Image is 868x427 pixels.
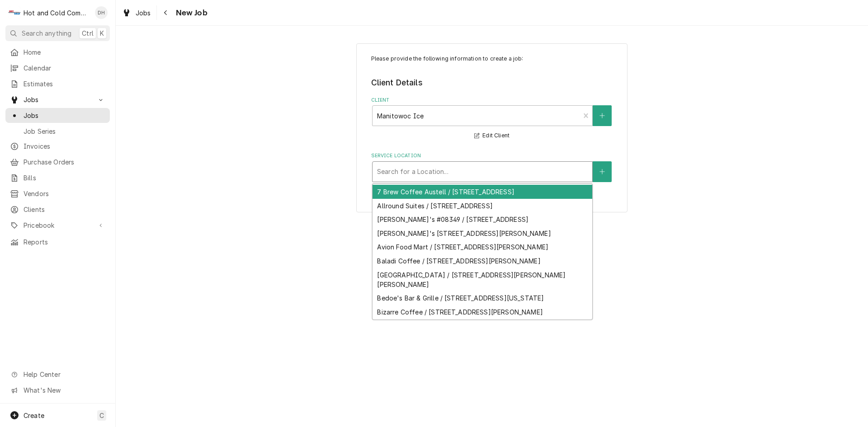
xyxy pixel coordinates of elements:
[82,28,94,38] span: Ctrl
[24,47,105,57] span: Home
[24,127,105,136] span: Job Series
[24,95,92,104] span: Jobs
[371,55,613,182] div: Job Create/Update Form
[5,186,110,201] a: Vendors
[22,28,71,38] span: Search anything
[371,152,613,182] div: Service Location
[24,63,105,73] span: Calendar
[24,141,105,151] span: Invoices
[5,76,110,91] a: Estimates
[24,205,105,214] span: Clients
[373,240,592,254] div: Avion Food Mart / [STREET_ADDRESS][PERSON_NAME]
[24,385,104,395] span: What's New
[95,6,108,19] div: DH
[5,124,110,139] a: Job Series
[599,169,605,175] svg: Create New Location
[173,7,208,19] span: New Job
[8,6,21,19] div: H
[24,237,105,247] span: Reports
[5,108,110,123] a: Jobs
[24,173,105,183] span: Bills
[373,319,592,333] div: BP To Go / [STREET_ADDRESS]
[593,161,612,182] button: Create New Location
[8,6,21,19] div: Hot and Cold Commercial Kitchens, Inc.'s Avatar
[99,411,104,420] span: C
[373,226,592,240] div: [PERSON_NAME]'s [STREET_ADDRESS][PERSON_NAME]
[24,111,105,120] span: Jobs
[5,139,110,154] a: Invoices
[24,8,90,18] div: Hot and Cold Commercial Kitchens, Inc.
[371,77,613,89] legend: Client Details
[136,8,151,18] span: Jobs
[373,199,592,213] div: Allround Suites / [STREET_ADDRESS]
[24,412,44,419] span: Create
[95,6,108,19] div: Daryl Harris's Avatar
[593,105,612,126] button: Create New Client
[24,370,104,379] span: Help Center
[473,130,511,141] button: Edit Client
[599,113,605,119] svg: Create New Client
[159,5,173,20] button: Navigate back
[373,212,592,226] div: [PERSON_NAME]'s #08349 / [STREET_ADDRESS]
[5,45,110,60] a: Home
[24,221,92,230] span: Pricebook
[5,155,110,169] a: Purchase Orders
[371,55,613,63] p: Please provide the following information to create a job:
[371,97,613,104] label: Client
[5,170,110,185] a: Bills
[5,25,110,41] button: Search anythingCtrlK
[5,218,110,233] a: Go to Pricebook
[373,268,592,291] div: [GEOGRAPHIC_DATA] / [STREET_ADDRESS][PERSON_NAME][PERSON_NAME]
[373,185,592,199] div: 7 Brew Coffee Austell / [STREET_ADDRESS]
[24,79,105,89] span: Estimates
[5,202,110,217] a: Clients
[373,305,592,319] div: Bizarre Coffee / [STREET_ADDRESS][PERSON_NAME]
[356,43,627,213] div: Job Create/Update
[5,92,110,107] a: Go to Jobs
[5,383,110,398] a: Go to What's New
[371,97,613,141] div: Client
[373,254,592,268] div: Baladi Coffee / [STREET_ADDRESS][PERSON_NAME]
[100,28,104,38] span: K
[5,367,110,382] a: Go to Help Center
[5,235,110,249] a: Reports
[24,189,105,198] span: Vendors
[24,157,105,167] span: Purchase Orders
[118,5,155,20] a: Jobs
[371,152,613,160] label: Service Location
[373,291,592,305] div: Bedoe's Bar & Grille / [STREET_ADDRESS][US_STATE]
[5,61,110,75] a: Calendar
